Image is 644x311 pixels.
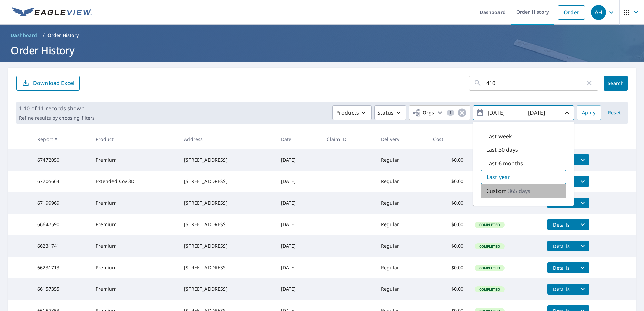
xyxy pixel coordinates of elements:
[551,265,572,271] span: Details
[473,105,574,120] button: -
[276,192,322,214] td: [DATE]
[47,32,79,39] p: Order History
[547,262,576,273] button: detailsBtn-66231713
[428,149,469,171] td: $0.00
[558,5,585,20] a: Order
[33,79,74,87] p: Download Excel
[551,286,572,292] span: Details
[476,107,571,119] span: -
[184,178,270,185] div: [STREET_ADDRESS]
[481,184,566,198] div: Custom365 days
[184,157,270,163] div: [STREET_ADDRESS]
[32,235,90,257] td: 66231741
[577,105,601,120] button: Apply
[486,74,585,93] input: Address, Report #, Claim ID, etc.
[32,278,90,300] td: 66157355
[475,244,504,249] span: Completed
[547,219,576,230] button: detailsBtn-66647590
[184,221,270,228] div: [STREET_ADDRESS]
[604,76,628,91] button: Search
[486,159,523,167] p: Last 6 months
[376,257,428,278] td: Regular
[276,257,322,278] td: [DATE]
[90,129,179,149] th: Product
[184,264,270,271] div: [STREET_ADDRESS]
[576,262,589,273] button: filesDropdownBtn-66231713
[19,115,95,121] p: Refine results by choosing filters
[276,235,322,257] td: [DATE]
[576,284,589,295] button: filesDropdownBtn-66157355
[481,130,566,143] div: Last week
[487,173,510,181] p: Last year
[32,192,90,214] td: 67199969
[376,235,428,257] td: Regular
[8,30,40,41] a: Dashboard
[469,129,542,149] th: Status
[332,105,372,120] button: Products
[582,109,595,117] span: Apply
[475,266,504,270] span: Completed
[16,76,80,91] button: Download Excel
[19,104,95,112] p: 1-10 of 11 records shown
[428,214,469,235] td: $0.00
[412,109,434,117] span: Orgs
[276,129,322,149] th: Date
[376,171,428,192] td: Regular
[8,30,636,41] nav: breadcrumb
[32,257,90,278] td: 66231713
[90,171,179,192] td: Extended Cov 3D
[428,129,469,149] th: Cost
[32,171,90,192] td: 67205664
[475,222,504,227] span: Completed
[276,214,322,235] td: [DATE]
[179,129,275,149] th: Address
[428,257,469,278] td: $0.00
[276,171,322,192] td: [DATE]
[481,157,566,170] div: Last 6 months
[609,80,622,87] span: Search
[32,214,90,235] td: 66647590
[447,110,454,115] span: 1
[604,105,625,120] button: Reset
[526,107,559,118] input: yyyy/mm/dd
[428,192,469,214] td: $0.00
[90,214,179,235] td: Premium
[428,278,469,300] td: $0.00
[547,284,576,295] button: detailsBtn-66157355
[481,143,566,157] div: Last 30 days
[374,105,406,120] button: Status
[576,198,589,208] button: filesDropdownBtn-67199969
[551,243,572,249] span: Details
[276,149,322,171] td: [DATE]
[475,287,504,292] span: Completed
[276,278,322,300] td: [DATE]
[8,43,636,57] h1: Order History
[486,132,512,140] p: Last week
[576,241,589,251] button: filesDropdownBtn-66231741
[376,278,428,300] td: Regular
[606,109,622,117] span: Reset
[551,221,572,228] span: Details
[184,243,270,249] div: [STREET_ADDRESS]
[376,129,428,149] th: Delivery
[547,241,576,251] button: detailsBtn-66231741
[376,149,428,171] td: Regular
[12,7,92,18] img: EV Logo
[481,170,566,184] div: Last year
[409,105,470,120] button: Orgs1
[90,278,179,300] td: Premium
[576,154,589,165] button: filesDropdownBtn-67472050
[428,171,469,192] td: $0.00
[184,286,270,292] div: [STREET_ADDRESS]
[486,107,519,118] input: yyyy/mm/dd
[32,149,90,171] td: 67472050
[486,146,518,154] p: Last 30 days
[321,129,376,149] th: Claim ID
[591,5,606,20] div: AH
[11,32,37,39] span: Dashboard
[32,129,90,149] th: Report #
[428,235,469,257] td: $0.00
[43,31,45,39] li: /
[576,219,589,230] button: filesDropdownBtn-66647590
[376,214,428,235] td: Regular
